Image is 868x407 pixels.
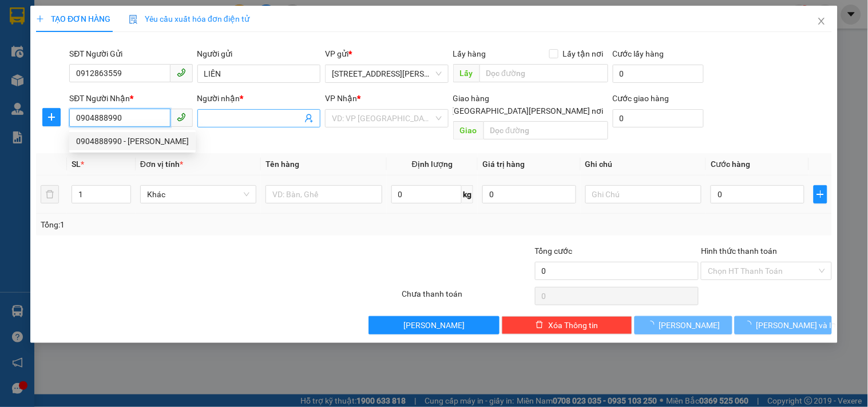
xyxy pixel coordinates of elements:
span: plus [814,190,827,199]
div: VP gửi [325,47,448,60]
span: close [817,17,826,26]
button: deleteXóa Thông tin [502,316,632,334]
div: SĐT Người Gửi [69,47,192,60]
input: Cước giao hàng [613,109,704,127]
span: Yêu cầu xuất hóa đơn điện tử [129,14,249,23]
span: TẠO ĐƠN HÀNG [36,14,110,23]
span: Định lượng [412,159,453,169]
span: plus [36,15,44,23]
label: Cước giao hàng [613,94,669,103]
span: delete [536,321,544,330]
span: 142 Hai Bà Trưng [332,65,441,82]
div: Người gửi [197,47,320,60]
input: Dọc đường [483,121,608,139]
span: [PERSON_NAME] và In [756,319,837,332]
span: user-add [304,114,314,123]
div: 0904888990 - [PERSON_NAME] [76,135,189,147]
span: Giao hàng [453,94,490,103]
b: Công ty TNHH Trọng Hiếu Phú Thọ - Nam Cường Limousine [139,13,447,45]
img: icon [129,15,138,24]
span: Tổng cước [535,246,573,256]
span: Khác [147,186,249,203]
span: Lấy hàng [453,49,486,58]
div: Chưa thanh toán [401,288,533,308]
th: Ghi chú [581,153,706,175]
li: Số nhà [STREET_ADDRESS][PERSON_NAME][PERSON_NAME][PERSON_NAME] [107,48,478,62]
input: Dọc đường [479,64,608,82]
span: Xóa Thông tin [548,319,598,332]
input: Cước lấy hàng [613,65,704,83]
button: plus [814,185,827,203]
div: 0904888990 - NGỌC [69,132,196,150]
div: Tổng: 1 [41,218,336,231]
span: Lấy tận nơi [558,47,608,60]
span: Đơn vị tính [140,159,183,169]
span: Lấy [453,64,479,82]
span: Giá trị hàng [482,159,525,169]
span: loading [744,321,756,329]
button: [PERSON_NAME] và In [735,316,832,334]
input: Ghi Chú [585,185,701,203]
button: [PERSON_NAME] [368,316,499,334]
span: kg [462,185,473,203]
span: phone [177,68,186,77]
span: Tên hàng [265,159,299,169]
span: Cước hàng [711,159,750,169]
span: VP Nhận [325,94,357,103]
input: 0 [482,185,576,203]
button: Close [806,6,838,38]
button: plus [42,108,61,126]
span: loading [647,321,659,329]
span: [PERSON_NAME] [659,319,720,332]
div: Người nhận [197,92,320,105]
span: SL [72,159,81,169]
div: SĐT Người Nhận [69,92,192,105]
li: Hotline: 1900400028 [107,62,478,77]
button: [PERSON_NAME] [635,316,732,334]
span: Giao [453,121,483,139]
label: Cước lấy hàng [613,49,664,58]
span: [PERSON_NAME] [403,319,465,332]
span: [GEOGRAPHIC_DATA][PERSON_NAME] nơi [447,105,608,117]
label: Hình thức thanh toán [701,246,777,256]
button: delete [41,185,59,203]
input: VD: Bàn, Ghế [265,185,382,203]
span: plus [43,113,60,122]
span: phone [177,113,186,122]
